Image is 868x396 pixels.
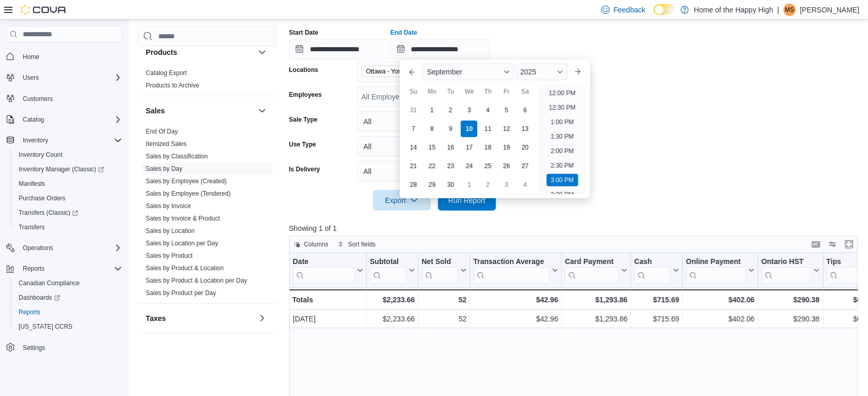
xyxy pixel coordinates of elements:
button: Inventory [19,134,52,146]
div: Cash [634,257,671,267]
a: Sales by Employee (Tendered) [146,190,231,197]
span: Run Report [448,195,486,206]
div: Subtotal [370,257,407,284]
div: day-24 [461,158,477,174]
a: Dashboards [14,291,64,304]
span: Ottawa - York Street - Fire & Flower [366,66,447,77]
a: Sales by Product [146,252,193,259]
a: Dashboards [10,290,126,305]
span: Inventory Count [19,151,63,159]
span: Users [23,74,39,82]
span: Sales by Product & Location per Day [146,276,247,285]
div: Net Sold [422,257,458,284]
span: Home [23,53,39,61]
button: All [357,161,496,182]
button: Ontario HST [761,257,820,284]
input: Press the down key to open a popover containing a calendar. [289,39,388,60]
div: day-25 [480,158,496,174]
div: day-16 [442,139,459,156]
span: Reports [19,262,122,275]
div: Subtotal [370,257,407,267]
div: Sales [138,125,277,303]
img: Cova [21,5,67,15]
button: Operations [2,241,126,255]
a: Purchase Orders [14,192,70,204]
span: Purchase Orders [14,192,122,204]
button: Online Payment [686,257,755,284]
a: Sales by Invoice [146,202,191,210]
span: Export [379,190,425,211]
li: 1:30 PM [547,130,578,143]
button: Display options [827,238,839,251]
a: Sales by Employee (Created) [146,178,227,185]
span: Washington CCRS [14,320,122,333]
div: Products [138,67,277,96]
button: Previous Month [404,64,421,80]
div: day-5 [498,102,515,119]
div: $1,293.86 [565,294,627,306]
div: 52 [422,313,467,325]
span: Transfers [19,223,44,231]
h3: Taxes [146,313,166,324]
span: Sales by Classification [146,152,208,160]
div: 52 [422,294,467,306]
span: Sales by Location [146,227,195,235]
div: We [461,83,477,100]
a: Sales by Day [146,165,183,172]
div: day-30 [442,177,459,193]
div: $290.38 [761,313,820,325]
a: [US_STATE] CCRS [14,320,77,333]
span: Dashboards [14,291,122,304]
div: day-13 [517,121,533,137]
a: Sales by Product per Day [146,289,216,297]
button: Net Sold [422,257,467,284]
span: Settings [23,344,45,352]
div: $42.96 [473,313,558,325]
li: 12:30 PM [545,101,579,114]
button: Sales [146,106,254,116]
div: $402.06 [686,294,755,306]
li: 3:00 PM [547,174,578,186]
button: Keyboard shortcuts [810,238,822,251]
div: Su [405,83,422,100]
a: Inventory Count [14,149,67,161]
span: Sort fields [348,240,376,248]
div: day-4 [480,102,496,119]
button: Inventory Count [10,148,126,162]
span: Sales by Product & Location [146,264,224,272]
span: Settings [19,341,122,354]
span: Sales by Invoice & Product [146,214,220,223]
div: Card Payment [565,257,619,284]
span: End Of Day [146,127,178,136]
button: Catalog [2,112,126,127]
div: Mo [424,83,440,100]
span: Home [19,50,122,63]
p: Showing 1 of 1 [289,223,864,233]
div: $42.96 [473,294,558,306]
button: Taxes [256,312,268,325]
span: Dashboards [19,294,60,302]
ul: Time [538,84,586,194]
label: Locations [289,66,319,74]
div: Cash [634,257,671,284]
a: Sales by Location per Day [146,240,218,247]
span: Feedback [614,5,646,15]
div: Ontario HST [761,257,812,267]
div: [DATE] [293,313,363,325]
a: Settings [19,342,49,354]
span: MS [785,4,795,16]
div: day-1 [461,177,477,193]
div: day-8 [424,121,440,137]
div: day-2 [480,177,496,193]
span: Itemized Sales [146,140,187,148]
span: Reports [14,306,122,318]
div: day-10 [461,121,477,137]
a: Sales by Location [146,227,195,234]
div: Date [293,257,355,284]
span: Reports [19,308,40,316]
div: Net Sold [422,257,458,267]
a: Customers [19,93,57,105]
span: Customers [23,95,53,103]
a: Inventory Manager (Classic) [10,162,126,177]
div: day-28 [405,177,422,193]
